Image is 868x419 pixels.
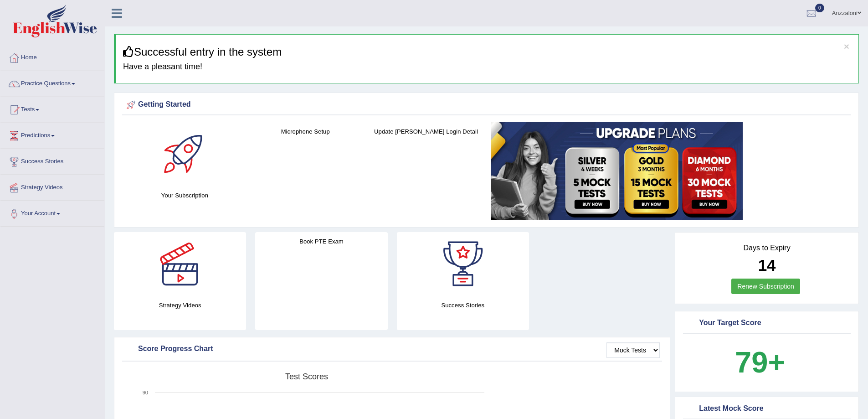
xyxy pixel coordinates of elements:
[124,98,848,112] div: Getting Started
[0,97,104,120] a: Tests
[0,201,104,224] a: Your Account
[815,4,824,12] span: 0
[124,342,660,356] div: Score Progress Chart
[0,149,104,172] a: Success Stories
[285,372,328,381] tspan: Test scores
[0,71,104,94] a: Practice Questions
[255,237,387,246] h4: Book PTE Exam
[123,46,852,58] h3: Successful entry in the system
[685,244,848,252] h4: Days to Expiry
[114,300,246,310] h4: Strategy Videos
[370,127,482,136] h4: Update [PERSON_NAME] Login Detail
[0,175,104,198] a: Strategy Videos
[397,300,529,310] h4: Success Stories
[758,256,776,274] b: 14
[731,279,800,294] a: Renew Subscription
[143,390,148,395] text: 90
[685,316,848,330] div: Your Target Score
[491,122,743,220] img: small5.jpg
[250,127,361,136] h4: Microphone Setup
[0,123,104,146] a: Predictions
[735,346,785,379] b: 79+
[0,45,104,68] a: Home
[685,402,848,416] div: Latest Mock Score
[129,191,241,200] h4: Your Subscription
[844,41,849,51] button: ×
[123,62,852,72] h4: Have a pleasant time!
